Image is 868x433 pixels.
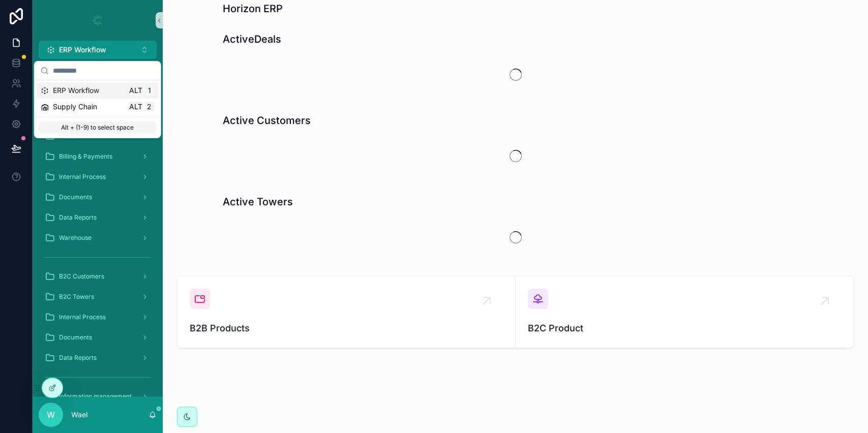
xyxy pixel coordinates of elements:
[39,308,157,326] a: Internal Process
[35,80,161,117] div: Suggestions
[89,12,106,28] img: App logo
[223,113,311,128] h1: Active Customers
[39,41,157,59] button: Select Button
[59,272,104,281] span: B2C Customers
[39,349,157,367] a: Data Reports
[59,173,106,181] span: Internal Process
[47,409,55,421] span: W
[71,410,87,420] p: Wael
[59,45,106,55] span: ERP Workflow
[59,333,92,342] span: Documents
[53,85,99,96] span: ERP Workflow
[190,321,503,335] span: B2B Products
[223,2,283,16] h1: Horizon ERP
[39,147,157,166] a: Billing & Payments
[59,293,94,301] span: B2C Towers
[39,208,157,227] a: Data Reports
[129,86,142,95] span: Alt
[59,392,132,400] span: Information management
[528,321,842,335] span: B2C Product
[129,103,142,111] span: Alt
[39,267,157,286] a: B2C Customers
[177,276,516,348] a: B2B Products
[223,195,293,209] h1: Active Towers
[516,276,854,348] a: B2C Product
[39,188,157,206] a: Documents
[145,86,154,95] span: 1
[39,328,157,347] a: Documents
[59,313,106,321] span: Internal Process
[53,102,97,112] span: Supply Chain
[39,387,157,406] a: Information management
[145,103,154,111] span: 2
[39,121,157,134] p: Alt + (1-9) to select space
[59,213,97,222] span: Data Reports
[33,59,163,396] div: scrollable content
[39,168,157,186] a: Internal Process
[59,354,97,362] span: Data Reports
[39,288,157,306] a: B2C Towers
[59,152,112,161] span: Billing & Payments
[223,32,281,46] h1: ActiveDeals
[59,234,92,242] span: Warehouse
[39,229,157,247] a: Warehouse
[59,193,92,201] span: Documents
